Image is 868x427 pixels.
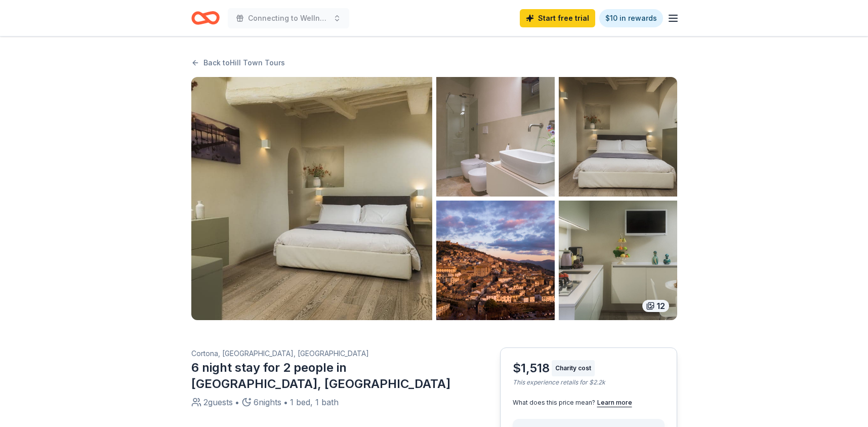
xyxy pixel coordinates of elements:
div: $1,518 [513,360,550,376]
img: Listing photo [191,77,432,320]
a: Back toHill Town Tours [191,57,285,69]
div: This experience retails for $2.2k [513,378,665,386]
div: 6 nights [254,396,281,408]
img: Listing photo [436,201,555,320]
a: Start free trial [520,9,595,27]
img: Listing photo [436,77,555,197]
a: Home [191,6,220,30]
div: What does this price mean? [513,399,665,407]
div: 1 bed, 1 bath [290,396,339,408]
div: Charity cost [552,360,595,376]
button: Connecting to Wellness : Journey of Care with [MEDICAL_DATA] Connects [228,8,349,28]
span: Connecting to Wellness : Journey of Care with [MEDICAL_DATA] Connects [248,12,329,24]
div: • [235,396,239,408]
div: 6 night stay for 2 people in [GEOGRAPHIC_DATA], [GEOGRAPHIC_DATA] [191,360,451,392]
button: Learn more [597,399,632,407]
img: Listing photo [559,201,677,320]
div: Cortona, [GEOGRAPHIC_DATA], [GEOGRAPHIC_DATA] [191,347,451,360]
div: 2 guests [203,396,233,408]
button: Listing photoListing photoListing photoListing photoListing photo12 [191,77,677,320]
img: Listing photo [559,77,677,197]
div: 12 [642,300,669,312]
div: • [283,396,288,408]
a: $10 in rewards [599,9,663,27]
